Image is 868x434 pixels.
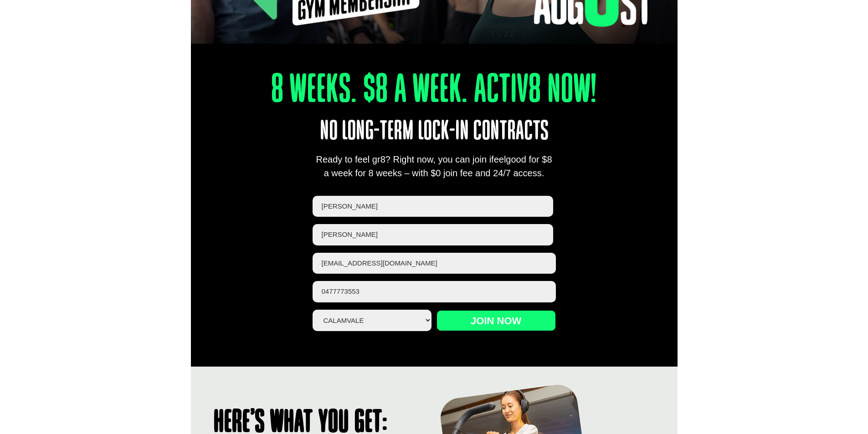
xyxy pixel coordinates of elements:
input: Phone * [313,281,556,302]
input: Email * [313,253,556,274]
h1: 8 Weeks. $8 A Week. Activ8 Now! [239,71,628,112]
p: No long-term lock-in contracts [215,112,653,153]
input: Join now [437,310,556,331]
div: Ready to feel gr8? Right now, you can join ifeelgood for $8 a week for 8 weeks – with $0 join fee... [313,153,556,180]
input: First name * [313,196,554,217]
input: Last name * [313,224,554,245]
